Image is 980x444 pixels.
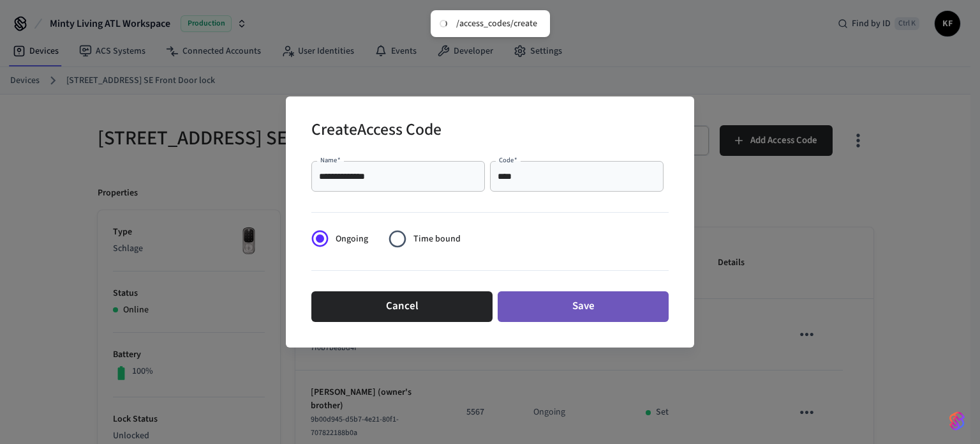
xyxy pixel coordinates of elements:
button: Save [498,291,669,322]
button: Cancel [311,291,493,322]
span: Ongoing [336,233,368,246]
label: Name [320,155,341,165]
img: SeamLogoGradient.69752ec5.svg [949,411,965,431]
div: /access_codes/create [456,18,537,29]
label: Code [499,155,517,165]
h2: Create Access Code [311,112,442,151]
span: Time bound [413,233,461,246]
